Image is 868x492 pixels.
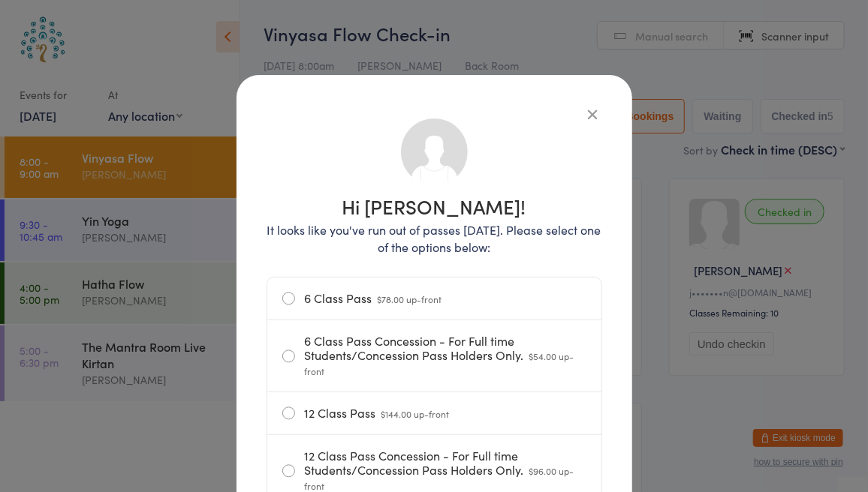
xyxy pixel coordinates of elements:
[282,392,586,434] label: 12 Class Pass
[267,221,602,256] p: It looks like you've run out of passes [DATE]. Please select one of the options below:
[282,320,586,391] label: 6 Class Pass Concession - For Full time Students/Concession Pass Holders Only.
[399,117,469,187] img: no_photo.png
[282,277,586,319] label: 6 Class Pass
[381,407,450,420] span: $144.00 up-front
[378,292,442,305] span: $78.00 up-front
[267,196,602,216] h1: Hi [PERSON_NAME]!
